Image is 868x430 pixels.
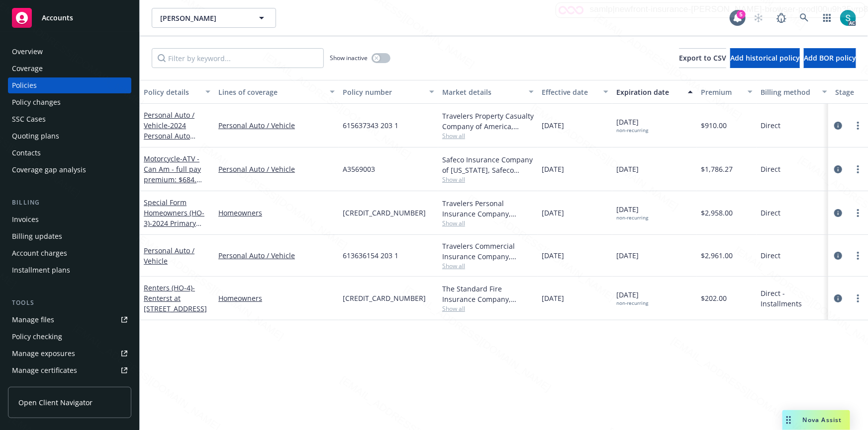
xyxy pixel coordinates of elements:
div: Lines of coverage [218,87,324,97]
div: Account charges [12,245,67,261]
div: Premium [701,87,742,97]
div: Manage files [12,312,54,328]
button: Policy details [140,80,214,104]
a: circleInformation [832,120,844,132]
span: Show all [442,304,534,313]
a: Accounts [8,4,131,32]
a: Quoting plans [8,128,131,144]
div: Invoices [12,212,39,227]
div: Travelers Personal Insurance Company, Travelers Insurance [442,198,534,219]
a: SSC Cases [8,111,131,127]
span: [CREDIT_CARD_NUMBER] [343,293,426,303]
span: $1,786.27 [701,164,733,174]
span: Show all [442,219,534,227]
a: Personal Auto / Vehicle [144,110,194,151]
a: Motorcycle [144,154,206,215]
a: circleInformation [832,163,844,175]
div: Drag to move [782,410,795,430]
span: [DATE] [542,208,564,218]
span: Add historical policy [730,53,800,63]
a: more [852,292,864,304]
a: Policy checking [8,329,131,345]
a: Personal Auto / Vehicle [218,120,335,131]
a: Homeowners [218,208,335,218]
span: Direct [761,164,780,174]
div: non-recurring [616,215,648,221]
a: Personal Auto / Vehicle [144,246,194,266]
div: Safeco Insurance Company of [US_STATE], Safeco Insurance [442,154,534,175]
div: Billing updates [12,228,62,244]
div: non-recurring [616,300,648,306]
button: Policy number [339,80,438,104]
div: The Standard Fire Insurance Company, Travelers Insurance [442,284,534,304]
div: Installment plans [12,262,70,278]
button: Lines of coverage [214,80,339,104]
div: Billing method [761,87,816,97]
div: Manage exposures [12,346,75,361]
a: Manage exposures [8,346,131,361]
span: 615637343 203 1 [343,120,398,131]
div: Travelers Commercial Insurance Company, Travelers Insurance [442,241,534,262]
img: photo [840,10,856,26]
input: Filter by keyword... [152,48,324,68]
a: Contacts [8,145,131,161]
div: non-recurring [616,127,648,134]
a: Coverage gap analysis [8,162,131,178]
span: Show all [442,175,534,184]
a: Homeowners [218,293,335,303]
span: $2,958.00 [701,208,733,218]
a: more [852,163,864,175]
a: Manage certificates [8,362,131,378]
button: Premium [697,80,757,104]
a: Start snowing [749,8,769,28]
button: Add historical policy [730,48,800,68]
a: Invoices [8,212,131,227]
div: Billing [8,198,131,208]
span: Nova Assist [803,416,842,424]
button: Add BOR policy [804,48,856,68]
a: Switch app [817,8,837,28]
a: more [852,250,864,262]
div: SSC Cases [12,111,46,127]
span: [DATE] [542,250,564,261]
a: Policies [8,77,131,93]
a: more [852,207,864,219]
span: Direct [761,208,780,218]
span: [DATE] [616,117,648,134]
a: Billing updates [8,228,131,244]
a: Search [794,8,814,28]
div: Travelers Property Casualty Company of America, Travelers Insurance [442,111,534,132]
div: Contacts [12,145,41,161]
button: Effective date [538,80,612,104]
a: Manage files [8,312,131,328]
span: Show all [442,132,534,140]
span: [DATE] [616,164,639,174]
a: Installment plans [8,262,131,278]
div: Stage [835,87,866,97]
span: [DATE] [542,293,564,303]
a: circleInformation [832,292,844,304]
span: Show all [442,262,534,270]
a: Policy changes [8,94,131,110]
a: Overview [8,44,131,60]
a: Personal Auto / Vehicle [218,164,335,174]
div: Policy checking [12,329,62,345]
div: Expiration date [616,87,682,97]
a: Personal Auto / Vehicle [218,250,335,261]
span: Direct - Installments [761,288,827,309]
span: - 2024 Primary Home - [STREET_ADDRESS][PERSON_NAME] [144,218,207,259]
span: Export to CSV [679,53,726,63]
span: $2,961.00 [701,250,733,261]
span: Direct [761,250,780,261]
a: more [852,120,864,132]
div: Tools [8,298,131,308]
span: Add BOR policy [804,53,856,63]
div: Effective date [542,87,597,97]
span: [CREDIT_CARD_NUMBER] [343,208,426,218]
span: 613636154 203 1 [343,250,398,261]
span: [DATE] [616,289,648,306]
button: [PERSON_NAME] [152,8,276,28]
button: Nova Assist [782,410,850,430]
div: Coverage gap analysis [12,162,86,178]
span: [DATE] [542,120,564,131]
